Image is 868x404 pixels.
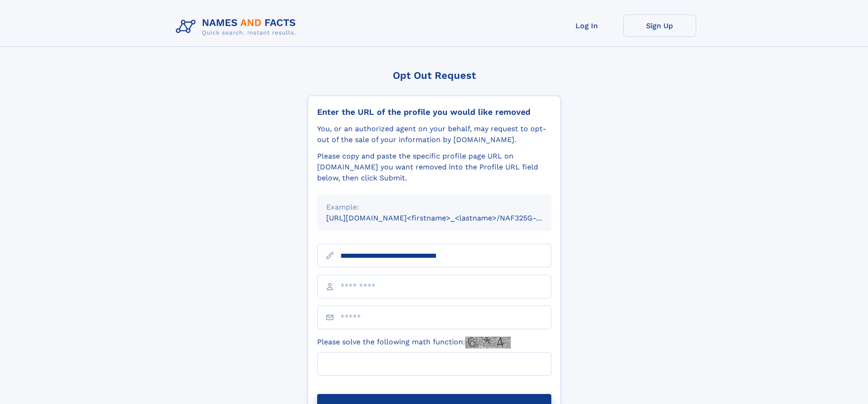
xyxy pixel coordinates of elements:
img: Logo Names and Facts [172,15,303,39]
div: You, or an authorized agent on your behalf, may request to opt-out of the sale of your informatio... [317,123,551,145]
a: Log In [550,15,623,37]
a: Sign Up [623,15,696,37]
div: Example: [326,202,542,213]
div: Opt Out Request [308,70,561,81]
div: Please copy and paste the specific profile page URL on [DOMAIN_NAME] you want removed into the Pr... [317,151,551,184]
small: [URL][DOMAIN_NAME]<firstname>_<lastname>/NAF325G-xxxxxxxx [326,214,569,222]
div: Enter the URL of the profile you would like removed [317,107,551,117]
label: Please solve the following math function: [317,337,511,348]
